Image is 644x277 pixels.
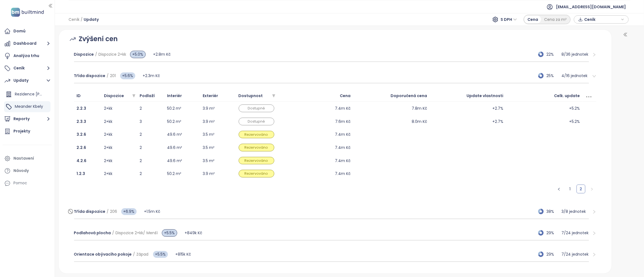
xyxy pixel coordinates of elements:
[3,165,52,176] a: Návody
[272,94,275,97] span: filter
[353,115,430,128] td: 8.0m Kč
[353,102,430,115] td: 7.8m Kč
[101,167,137,180] td: 2+kk
[556,0,626,13] span: [EMAIL_ADDRESS][DOMAIN_NAME]
[101,115,137,128] td: 2+kk
[592,210,596,214] span: right
[3,75,52,86] button: Updaty
[77,171,85,176] a: 1.2.3
[77,132,86,137] a: 3.2.6
[569,105,580,111] span: +5.2%
[200,115,236,128] td: 3.9 m²
[277,102,354,115] td: 7.4m Kč
[239,144,274,151] div: Rezervováno
[101,128,137,141] td: 2+kk
[104,93,124,98] span: Dispozice
[203,93,218,98] span: Exteriér
[110,209,117,214] span: 206
[133,251,135,257] span: /
[561,73,589,79] p: 4 / 16 jednotek
[165,167,200,180] td: 50.2 m²
[99,52,126,57] span: Dispozice 2+kk
[239,93,263,98] span: Dostupnost
[592,231,596,235] span: right
[116,230,143,236] span: Dispozice 2+kk
[277,115,354,128] td: 7.6m Kč
[569,118,580,125] span: +5.2%
[277,141,354,154] td: 7.4m Kč
[200,141,236,154] td: 3.5 m²
[467,93,503,98] span: Update vlastnosti
[140,93,155,98] span: Podlaží
[200,102,236,115] td: 3.9 m²
[131,92,137,100] span: filter
[277,167,354,180] td: 7.4m Kč
[137,128,165,141] td: 2
[13,128,30,135] div: Projekty
[277,128,354,141] td: 7.4m Kč
[566,185,574,193] a: 1
[546,251,558,257] span: 29%
[77,106,86,111] a: 2.2.3
[79,34,118,44] span: Zvýšení cen
[74,90,101,102] th: ID
[144,209,160,214] span: +1.5m Kč
[77,158,87,163] a: 4.2.6
[555,185,563,193] li: Předchozí strana
[110,73,116,78] span: 201
[185,230,202,236] span: +849k Kč
[13,167,29,174] div: Návody
[546,230,558,236] span: 29%
[74,73,106,78] span: Třída dispozice
[15,104,43,109] span: Meander Kbely
[137,115,165,128] td: 3
[546,208,558,214] span: 38%
[132,94,135,97] span: filter
[101,154,137,167] td: 2+kk
[4,89,50,100] div: Rezidence [PERSON_NAME]
[557,188,561,191] span: left
[77,93,99,99] span: ID
[592,253,596,257] span: right
[592,74,596,78] span: right
[77,119,86,124] a: 2.3.3
[74,209,106,214] span: Třída dispozice
[120,72,135,79] span: +5.6%
[165,154,200,167] td: 49.6 m²
[391,93,427,98] span: Doporučená cena
[200,128,236,141] td: 3.5 m²
[74,230,111,236] span: Podlahová plocha
[84,15,99,24] span: Updaty
[74,52,94,57] span: Dispozice
[153,52,171,57] span: +2.8m Kč
[13,155,34,162] div: Nastavení
[577,185,585,193] li: 2
[554,93,580,98] span: Celk. update
[101,102,137,115] td: 2+kk
[200,167,236,180] td: 3.9 m²
[175,251,191,257] span: +815k Kč
[271,92,276,100] span: filter
[587,185,596,193] li: Následující strana
[3,26,52,37] a: Domů
[561,208,589,214] p: 3 / 8 jednotek
[4,101,50,112] div: Meander Kbely
[541,16,570,23] div: Cena za m²
[107,73,109,78] span: /
[3,114,52,125] button: Reporty
[137,167,165,180] td: 2
[130,51,146,58] span: +5.0%
[200,154,236,167] td: 3.5 m²
[577,15,626,24] div: button
[501,15,517,24] span: S DPH
[524,16,541,23] div: Cena
[165,102,200,115] td: 50.2 m²
[153,251,168,258] span: +5.5%
[561,51,589,57] p: 8 / 36 jednotek
[13,28,26,35] div: Domů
